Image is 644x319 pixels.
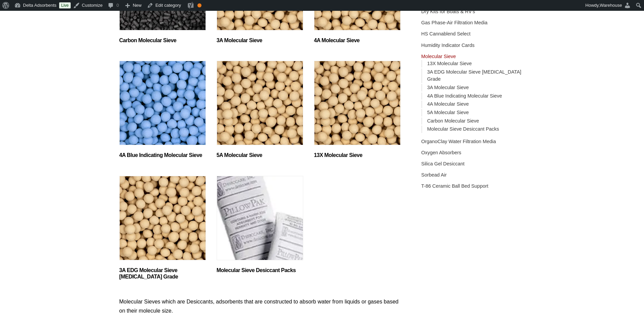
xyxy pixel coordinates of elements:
a: 5A Molecular Sieve [427,110,469,115]
h2: 5A Molecular Sieve [217,152,303,158]
div: OK [197,3,201,7]
a: OrganoClay Water Filtration Media [421,139,496,144]
a: 3A EDG Molecular Sieve [MEDICAL_DATA] Grade [427,69,521,82]
span: Warehouse [600,3,622,8]
img: 5A Molecular Sieve [217,61,303,145]
a: Visit product category 13X Molecular Sieve [314,61,401,158]
h2: 4A Molecular Sieve [314,37,401,44]
a: 3A Molecular Sieve [427,85,469,90]
a: Molecular Sieve Desiccant Packs [427,126,499,132]
h2: 3A EDG Molecular Sieve [MEDICAL_DATA] Grade [119,267,206,280]
a: 4A Blue Indicating Molecular Sieve [427,93,502,99]
a: Sorbead Air [421,172,447,178]
a: Gas Phase-Air Filtration Media [421,20,487,25]
h2: Carbon Molecular Sieve [119,37,206,44]
a: 4A Molecular Sieve [427,101,469,107]
img: 13X Molecular Sieve [314,61,401,145]
h2: 4A Blue Indicating Molecular Sieve [119,152,206,158]
a: Dry Kits for Boats & RV's [421,9,475,14]
a: Visit product category 3A EDG Molecular Sieve Ethanol Grade [119,176,206,280]
a: 13X Molecular Sieve [427,61,472,66]
img: Molecular Sieve Desiccant Packs [217,176,303,260]
a: HS Cannablend Select [421,31,471,36]
a: Oxygen Absorbers [421,150,461,155]
a: Humidity Indicator Cards [421,43,475,48]
a: Silica Gel Desiccant [421,161,464,166]
a: T-86 Ceramic Ball Bed Support [421,183,488,189]
a: Visit product category 4A Blue Indicating Molecular Sieve [119,61,206,158]
a: Visit product category Molecular Sieve Desiccant Packs [217,176,303,273]
img: 4A Blue Indicating Molecular Sieve [119,61,206,145]
a: Visit product category 5A Molecular Sieve [217,61,303,158]
a: Carbon Molecular Sieve [427,118,479,124]
a: Molecular Sieve [421,54,456,59]
h2: Molecular Sieve Desiccant Packs [217,267,303,273]
a: Live [59,2,71,8]
h2: 3A Molecular Sieve [217,37,303,44]
img: 3A EDG Molecular Sieve Ethanol Grade [119,176,206,260]
p: Molecular Sieves which are Desiccants, adsorbents that are constructed to absorb water from liqui... [119,297,401,315]
h2: 13X Molecular Sieve [314,152,401,158]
